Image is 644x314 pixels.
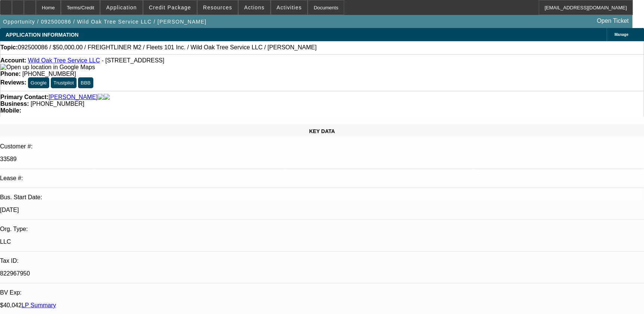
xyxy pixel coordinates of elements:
strong: Mobile: [0,107,21,114]
span: Application [106,4,137,10]
span: Opportunity / 092500086 / Wild Oak Tree Service LLC / [PERSON_NAME] [3,19,206,25]
strong: Business: [0,101,29,107]
strong: Primary Contact: [0,94,49,101]
span: [PHONE_NUMBER] [22,71,76,77]
a: [PERSON_NAME] [49,94,98,101]
span: KEY DATA [309,128,335,134]
img: facebook-icon.png [98,94,104,101]
span: - [STREET_ADDRESS] [102,57,164,64]
span: Actions [244,4,265,10]
button: Actions [239,0,270,15]
button: Google [28,77,49,88]
span: 092500086 / $50,000.00 / FREIGHTLINER M2 / Fleets 101 Inc. / Wild Oak Tree Service LLC / [PERSON_... [18,44,317,51]
a: LP Summary [22,302,56,308]
button: Resources [197,0,238,15]
button: Application [100,0,142,15]
strong: Account: [0,57,26,64]
span: Resources [203,4,232,10]
span: Manage [615,33,628,37]
span: APPLICATION INFORMATION [6,32,78,38]
strong: Phone: [0,71,21,77]
span: Activities [277,4,302,10]
a: Wild Oak Tree Service LLC [28,57,100,64]
button: Credit Package [143,0,197,15]
img: Open up location in Google Maps [0,64,95,71]
span: [PHONE_NUMBER] [31,101,84,107]
a: Open Ticket [594,15,632,27]
a: View Google Maps [0,64,95,70]
strong: Topic: [0,44,18,51]
strong: Reviews: [0,79,26,86]
button: Trustpilot [51,77,76,88]
button: BBB [78,77,93,88]
button: Activities [271,0,308,15]
span: Credit Package [149,4,191,10]
img: linkedin-icon.png [104,94,110,101]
